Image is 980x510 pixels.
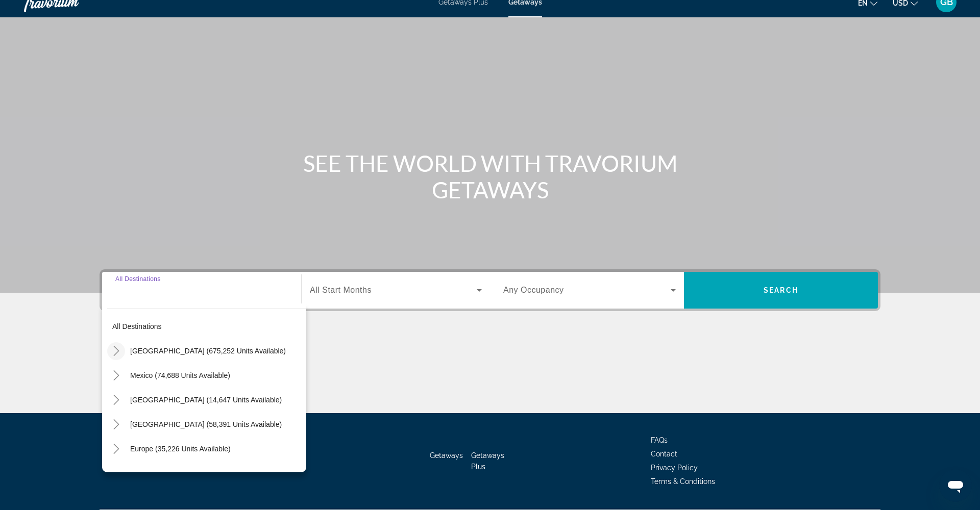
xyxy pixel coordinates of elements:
a: Getaways Plus [471,451,504,471]
a: FAQs [651,436,668,444]
span: All Start Months [310,286,372,294]
button: Europe (35,226 units available) [125,440,306,458]
span: All destinations [112,322,162,330]
span: Europe (35,226 units available) [130,445,231,453]
button: Toggle Canada (14,647 units available) [107,391,125,409]
button: Toggle Mexico (74,688 units available) [107,367,125,385]
span: Mexico (74,688 units available) [130,371,230,379]
span: All Destinations [115,275,161,282]
span: [GEOGRAPHIC_DATA] (14,647 units available) [130,396,282,404]
span: Search [764,286,798,294]
button: Search [684,272,878,309]
button: [GEOGRAPHIC_DATA] (58,391 units available) [125,415,306,433]
a: Terms & Conditions [651,477,715,486]
button: Mexico (74,688 units available) [125,366,306,385]
button: Toggle Caribbean & Atlantic Islands (58,391 units available) [107,416,125,433]
div: Search widget [102,272,878,309]
button: Australia (3,226 units available) [125,464,306,482]
button: Toggle United States (675,252 units available) [107,342,125,360]
span: Any Occupancy [503,286,564,294]
a: Privacy Policy [651,464,698,472]
span: [GEOGRAPHIC_DATA] (675,252 units available) [130,347,286,355]
a: Contact [651,450,677,458]
iframe: Button to launch messaging window [939,469,972,502]
button: All destinations [107,317,306,336]
h1: SEE THE WORLD WITH TRAVORIUM GETAWAYS [299,150,681,203]
button: Toggle Australia (3,226 units available) [107,465,125,482]
span: [GEOGRAPHIC_DATA] (58,391 units available) [130,420,282,428]
button: Toggle Europe (35,226 units available) [107,440,125,458]
a: Getaways [430,451,463,460]
button: [GEOGRAPHIC_DATA] (675,252 units available) [125,342,306,360]
button: [GEOGRAPHIC_DATA] (14,647 units available) [125,391,306,409]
